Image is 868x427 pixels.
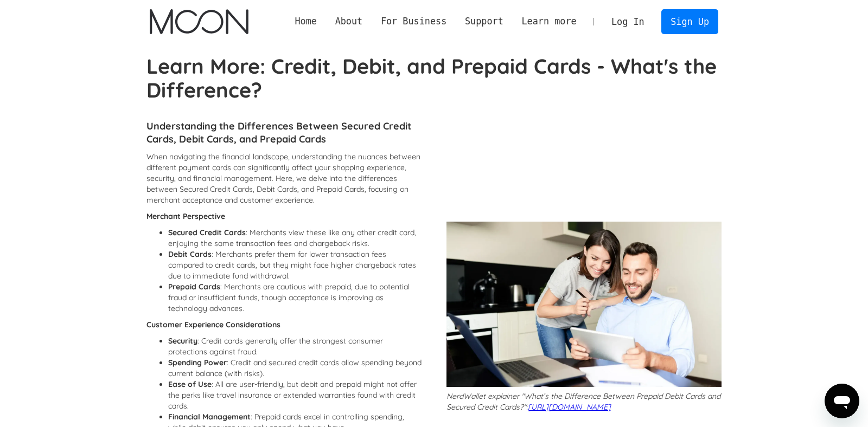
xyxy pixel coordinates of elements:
div: About [335,15,363,28]
strong: Security [168,336,197,346]
img: Moon Logo [150,9,248,34]
div: For Business [372,15,456,28]
li: : Merchants view these like any other credit card, enjoying the same transaction fees and chargeb... [168,227,422,249]
a: home [150,9,248,34]
strong: Spending Power [168,358,227,367]
iframe: Botón para iniciar la ventana de mensajería [825,384,859,418]
div: Learn more [521,15,576,28]
strong: Merchant Perspective [146,211,225,221]
p: When navigating the financial landscape, understanding the nuances between different payment card... [146,151,422,205]
strong: Financial Management [168,412,251,422]
strong: Customer Experience Considerations [146,320,280,329]
li: : Credit and secured credit cards allow spending beyond current balance (with risks). [168,357,422,379]
strong: Prepaid Cards [168,282,220,292]
div: For Business [381,15,446,28]
strong: Secured Credit Cards [168,228,246,237]
li: : Merchants prefer them for lower transaction fees compared to credit cards, but they might face ... [168,249,422,281]
div: Support [465,15,503,28]
div: Learn more [513,15,586,28]
a: Sign Up [661,9,718,34]
div: About [326,15,372,28]
li: : Merchants are cautious with prepaid, due to potential fraud or insufficient funds, though accep... [168,281,422,314]
strong: Ease of Use [168,379,212,389]
li: : Credit cards generally offer the strongest consumer protections against fraud. [168,335,422,357]
li: : All are user-friendly, but debit and prepaid might not offer the perks like travel insurance or... [168,379,422,411]
a: Home [286,15,326,28]
a: Log In [602,10,653,34]
p: NerdWallet explainer "What’s the Difference Between Prepaid Debit Cards and Secured Credit Cards?": [446,391,722,412]
strong: Understanding the Differences Between Secured Credit Cards, Debit Cards, and Prepaid Cards [146,120,411,145]
strong: Learn More: Credit, Debit, and Prepaid Cards - What's the Difference? [146,53,717,103]
div: Support [456,15,512,28]
strong: Debit Cards [168,249,212,259]
a: [URL][DOMAIN_NAME] [528,402,611,412]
